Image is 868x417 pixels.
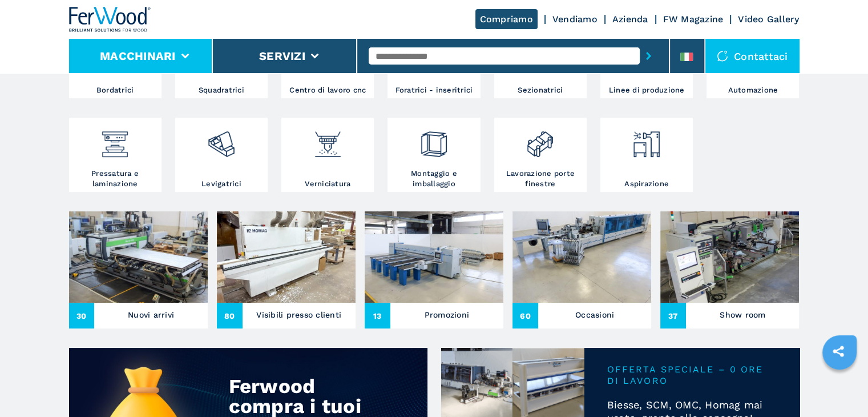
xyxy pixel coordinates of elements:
h3: Montaggio e imballaggio [390,169,477,189]
img: levigatrici_2.png [206,121,236,159]
a: Pressatura e laminazione [69,118,162,192]
a: Levigatrici [175,118,268,192]
img: pressa-strettoia.png [100,121,130,159]
a: FW Magazine [663,14,724,25]
h3: Centro di lavoro cnc [289,85,366,95]
img: Show room [660,211,799,303]
img: Promozioni [365,211,503,303]
img: Ferwood [69,7,151,32]
a: Azienda [612,14,648,25]
span: 80 [217,303,243,328]
a: Visibili presso clienti80Visibili presso clienti [217,211,356,328]
button: Macchinari [100,49,176,63]
a: Show room37Show room [660,211,799,328]
a: Compriamo [475,9,538,29]
a: Montaggio e imballaggio [387,118,480,192]
a: Vendiamo [552,14,597,25]
a: Aspirazione [600,118,693,192]
h3: Occasioni [575,307,614,323]
h3: Linee di produzione [609,85,685,95]
button: Servizi [259,49,305,63]
a: Nuovi arrivi30Nuovi arrivi [69,211,208,328]
img: Nuovi arrivi [69,211,208,303]
h3: Lavorazione porte finestre [497,169,584,189]
a: Lavorazione porte finestre [494,118,587,192]
img: Occasioni [512,211,651,303]
h3: Promozioni [425,307,470,323]
div: Contattaci [705,39,800,73]
a: Promozioni13Promozioni [365,211,503,328]
h3: Show room [720,307,765,323]
a: Video Gallery [738,14,799,25]
span: 30 [69,303,95,328]
h3: Visibili presso clienti [256,307,341,323]
span: 60 [512,303,538,328]
img: verniciatura_1.png [313,121,343,159]
h3: Nuovi arrivi [128,307,174,323]
img: montaggio_imballaggio_2.png [419,121,449,159]
a: Verniciatura [281,118,374,192]
span: 13 [365,303,390,328]
h3: Pressatura e laminazione [72,169,159,189]
span: 37 [660,303,686,328]
a: sharethis [824,337,853,366]
h3: Aspirazione [624,179,669,189]
img: Contattaci [717,50,728,62]
h3: Squadratrici [199,85,244,95]
h3: Foratrici - inseritrici [395,85,473,95]
button: submit-button [640,43,657,69]
a: Occasioni60Occasioni [512,211,651,328]
iframe: Chat [819,366,859,408]
h3: Verniciatura [305,179,350,189]
img: Visibili presso clienti [217,211,356,303]
h3: Levigatrici [201,179,241,189]
h3: Sezionatrici [518,85,563,95]
img: lavorazione_porte_finestre_2.png [525,121,555,159]
h3: Bordatrici [96,85,134,95]
img: aspirazione_1.png [631,121,661,159]
h3: Automazione [728,85,778,95]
